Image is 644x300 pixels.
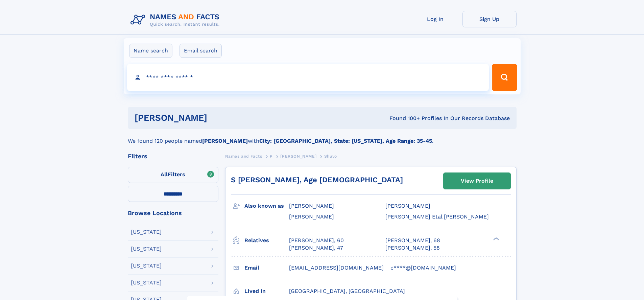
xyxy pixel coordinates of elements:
[161,171,168,178] span: All
[385,237,440,244] a: [PERSON_NAME], 68
[131,280,162,285] div: [US_STATE]
[385,244,440,252] a: [PERSON_NAME], 58
[280,154,316,159] span: [PERSON_NAME]
[444,173,510,189] a: View Profile
[225,152,262,160] a: Names and Facts
[131,263,162,269] div: [US_STATE]
[461,173,493,189] div: View Profile
[180,44,222,58] label: Email search
[408,11,462,27] a: Log In
[131,229,162,235] div: [US_STATE]
[128,210,218,216] div: Browse Locations
[289,264,384,271] span: [EMAIL_ADDRESS][DOMAIN_NAME]
[462,11,517,27] a: Sign Up
[270,154,273,159] span: P
[280,152,316,160] a: [PERSON_NAME]
[128,11,225,29] img: Logo Names and Facts
[231,176,403,184] a: S [PERSON_NAME], Age [DEMOGRAPHIC_DATA]
[289,244,343,252] a: [PERSON_NAME], 47
[244,262,289,274] h3: Email
[259,138,432,144] b: City: [GEOGRAPHIC_DATA], State: [US_STATE], Age Range: 35-45
[127,64,489,91] input: search input
[385,213,489,220] span: [PERSON_NAME] Etal [PERSON_NAME]
[289,237,344,244] a: [PERSON_NAME], 60
[492,236,500,241] div: ❯
[128,129,517,145] div: We found 120 people named with .
[128,167,218,183] label: Filters
[135,114,299,122] h1: [PERSON_NAME]
[289,213,334,220] span: [PERSON_NAME]
[385,203,430,209] span: [PERSON_NAME]
[289,203,334,209] span: [PERSON_NAME]
[244,200,289,212] h3: Also known as
[129,44,172,58] label: Name search
[202,138,248,144] b: [PERSON_NAME]
[492,64,517,91] button: Search Button
[244,285,289,297] h3: Lived in
[128,153,218,159] div: Filters
[298,115,510,122] div: Found 100+ Profiles In Our Records Database
[244,235,289,246] h3: Relatives
[270,152,273,160] a: P
[289,288,405,294] span: [GEOGRAPHIC_DATA], [GEOGRAPHIC_DATA]
[131,246,162,252] div: [US_STATE]
[324,154,337,159] span: Shuvo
